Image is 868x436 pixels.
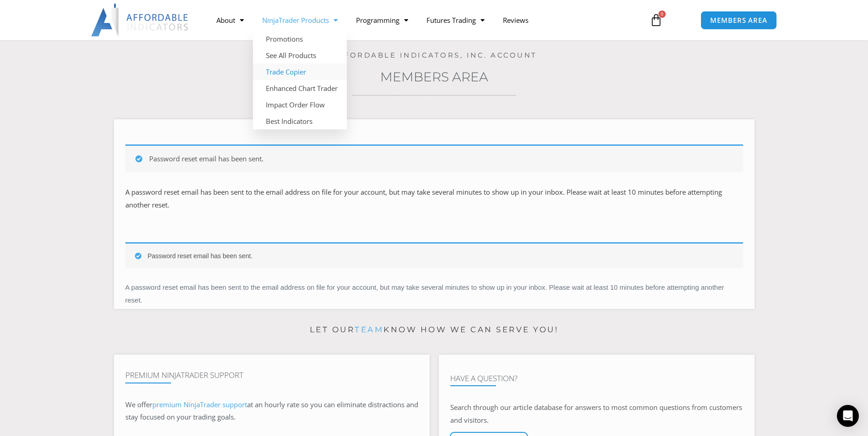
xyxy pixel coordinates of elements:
[207,10,253,31] a: About
[125,242,743,268] div: Password reset email has been sent.
[450,401,743,427] p: Search through our article database for answers to most common questions from customers and visit...
[114,323,755,337] p: Let our know how we can serve you!
[417,10,494,31] a: Futures Trading
[91,4,189,37] img: LogoAI | Affordable Indicators – NinjaTrader
[355,325,383,334] a: team
[253,96,347,113] a: Impact Order Flow
[837,405,859,427] div: Open Intercom Messenger
[701,11,777,30] a: MEMBERS AREA
[331,51,537,59] a: Affordable Indicators, Inc. Account
[125,400,152,409] span: We offer
[253,113,347,129] a: Best Indicators
[125,281,743,307] p: A password reset email has been sent to the email address on file for your account, but may take ...
[253,31,347,47] a: Promotions
[125,371,418,380] h4: Premium NinjaTrader Support
[450,374,743,383] h4: Have A Question?
[494,10,538,31] a: Reviews
[207,10,639,31] nav: Menu
[125,400,418,422] span: at an hourly rate so you can eliminate distractions and stay focused on your trading goals.
[253,47,347,64] a: See All Products
[636,7,676,33] a: 0
[152,400,247,409] a: premium NinjaTrader support
[658,11,666,18] span: 0
[380,69,488,85] a: Members Area
[125,186,743,212] p: A password reset email has been sent to the email address on file for your account, but may take ...
[253,31,347,129] ul: NinjaTrader Products
[347,10,417,31] a: Programming
[125,144,743,172] div: Password reset email has been sent.
[253,64,347,80] a: Trade Copier
[710,17,767,24] span: MEMBERS AREA
[253,80,347,96] a: Enhanced Chart Trader
[253,10,347,31] a: NinjaTrader Products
